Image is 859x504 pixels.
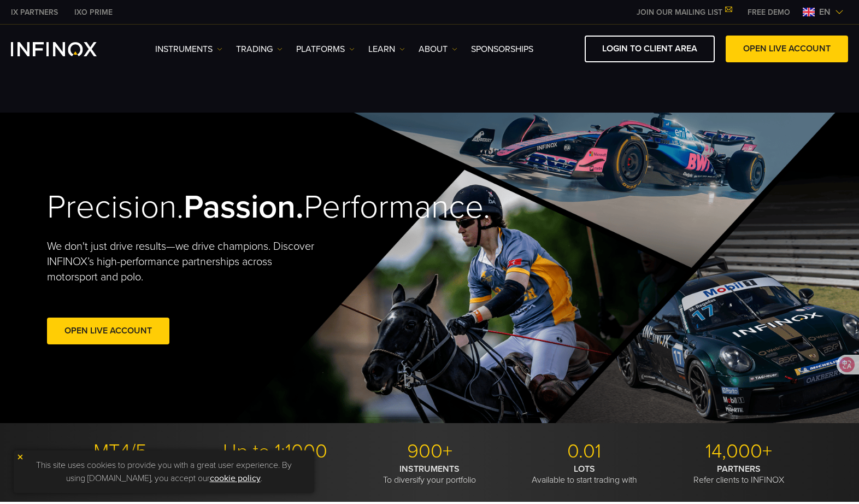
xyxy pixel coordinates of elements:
strong: Passion. [184,187,304,227]
img: yellow close icon [16,453,24,461]
a: SPONSORSHIPS [471,43,533,56]
a: JOIN OUR MAILING LIST [628,8,739,17]
a: INFINOX MENU [739,7,798,18]
strong: LOTS [574,464,595,474]
a: PLATFORMS [296,43,355,56]
span: en [815,5,835,19]
a: Instruments [155,43,222,56]
p: 900+ [356,439,503,464]
a: OPEN LIVE ACCOUNT [726,36,848,62]
a: LOGIN TO CLIENT AREA [585,36,715,62]
p: Available to start trading with [511,464,657,485]
a: Learn [368,43,405,56]
strong: PARTNERS [717,464,761,474]
p: Up to 1:1000 [202,439,348,464]
a: INFINOX [66,7,121,18]
h2: Precision. Performance. [47,187,391,227]
p: 14,000+ [666,439,812,464]
p: This site uses cookies to provide you with a great user experience. By using [DOMAIN_NAME], you a... [19,456,309,488]
strong: INSTRUMENTS [399,464,460,474]
p: We don't just drive results—we drive champions. Discover INFINOX’s high-performance partnerships ... [47,239,322,285]
p: 0.01 [511,439,657,464]
a: INFINOX [3,7,66,18]
a: TRADING [236,43,283,56]
a: ABOUT [419,43,457,56]
p: Refer clients to INFINOX [666,464,812,485]
p: To diversify your portfolio [356,464,503,485]
a: INFINOX Logo [11,42,122,56]
a: cookie policy [210,473,261,484]
p: MT4/5 [47,439,193,464]
a: Open Live Account [47,318,169,344]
